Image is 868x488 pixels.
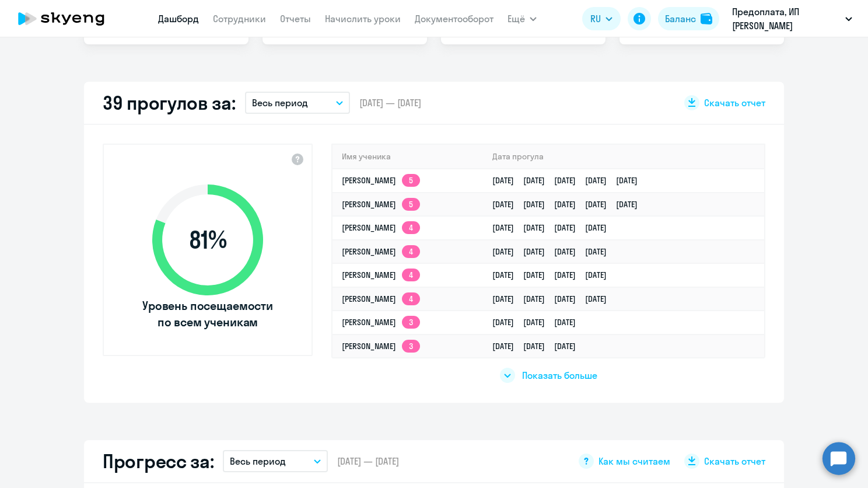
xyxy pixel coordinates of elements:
[590,12,601,26] span: RU
[342,175,420,186] a: [PERSON_NAME]5
[141,226,275,254] span: 81 %
[704,96,765,109] span: Скачать отчет
[522,369,597,382] span: Показать больше
[359,96,421,109] span: [DATE] — [DATE]
[103,91,236,114] h2: 39 прогулов за:
[492,222,616,233] a: [DATE][DATE][DATE][DATE]
[342,222,420,233] a: [PERSON_NAME]4
[103,449,213,473] h2: Прогресс за:
[325,13,401,25] a: Начислить уроки
[230,454,286,468] p: Весь период
[337,455,399,468] span: [DATE] — [DATE]
[665,12,696,26] div: Баланс
[598,455,670,468] span: Как мы считаем
[492,246,616,257] a: [DATE][DATE][DATE][DATE]
[342,246,420,257] a: [PERSON_NAME]4
[213,13,266,25] a: Сотрудники
[492,294,616,304] a: [DATE][DATE][DATE][DATE]
[342,270,420,280] a: [PERSON_NAME]4
[492,199,647,210] a: [DATE][DATE][DATE][DATE][DATE]
[726,5,858,33] button: Предоплата, ИП [PERSON_NAME] [PERSON_NAME]
[342,341,420,351] a: [PERSON_NAME]3
[342,199,420,210] a: [PERSON_NAME]5
[141,298,275,330] span: Уровень посещаемости по всем ученикам
[508,7,537,30] button: Ещё
[492,341,585,351] a: [DATE][DATE][DATE]
[492,175,647,186] a: [DATE][DATE][DATE][DATE][DATE]
[402,174,420,187] app-skyeng-badge: 5
[280,13,311,25] a: Отчеты
[402,316,420,329] app-skyeng-badge: 3
[158,13,199,25] a: Дашборд
[402,245,420,258] app-skyeng-badge: 4
[402,221,420,234] app-skyeng-badge: 4
[483,145,764,169] th: Дата прогула
[342,317,420,327] a: [PERSON_NAME]3
[402,269,420,281] app-skyeng-badge: 4
[492,270,616,280] a: [DATE][DATE][DATE][DATE]
[342,294,420,304] a: [PERSON_NAME]4
[508,12,525,26] span: Ещё
[402,340,420,353] app-skyeng-badge: 3
[415,13,494,25] a: Документооборот
[582,7,621,30] button: RU
[704,455,765,468] span: Скачать отчет
[332,145,483,169] th: Имя ученика
[402,198,420,211] app-skyeng-badge: 5
[402,292,420,305] app-skyeng-badge: 4
[732,5,841,33] p: Предоплата, ИП [PERSON_NAME] [PERSON_NAME]
[252,96,308,110] p: Весь период
[658,7,719,30] button: Балансbalance
[492,317,585,327] a: [DATE][DATE][DATE]
[223,450,328,472] button: Весь период
[245,92,350,114] button: Весь период
[701,13,712,25] img: balance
